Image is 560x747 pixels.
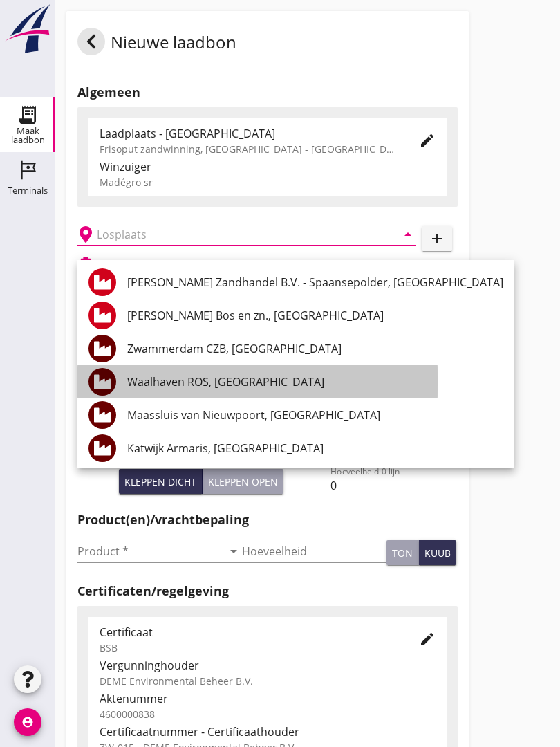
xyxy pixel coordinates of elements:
div: Vergunninghouder [100,657,436,674]
input: Product * [77,540,223,562]
div: Kleppen open [208,474,278,489]
div: Madégro sr [100,175,436,190]
h2: Algemeen [77,83,458,102]
button: kuub [419,540,456,565]
h2: Product(en)/vrachtbepaling [77,510,458,529]
input: Losplaats [97,223,377,246]
h2: Beladen vaartuig [100,257,170,270]
i: add [429,230,445,247]
div: Nieuwe laadbon [77,28,236,61]
img: logo-small.a267ee39.svg [3,3,53,55]
div: Kleppen dicht [124,474,196,489]
div: Waalhaven ROS, [GEOGRAPHIC_DATA] [127,373,503,390]
div: ton [392,546,413,560]
i: arrow_drop_down [400,226,416,243]
div: Laadplaats - [GEOGRAPHIC_DATA] [100,125,397,142]
i: account_circle [14,708,41,736]
i: edit [419,631,436,647]
div: kuub [424,546,451,560]
div: [PERSON_NAME] Bos en zn., [GEOGRAPHIC_DATA] [127,307,503,324]
div: DEME Environmental Beheer B.V. [100,674,436,688]
div: BSB [100,640,397,655]
div: Frisoput zandwinning, [GEOGRAPHIC_DATA] - [GEOGRAPHIC_DATA]. [100,142,397,156]
button: ton [386,540,419,565]
input: Hoeveelheid 0-lijn [330,474,457,497]
div: Terminals [8,186,48,195]
div: Certificaatnummer - Certificaathouder [100,723,436,740]
input: Hoeveelheid [242,540,387,562]
i: edit [419,132,436,149]
div: Aktenummer [100,690,436,707]
div: Winzuiger [100,158,436,175]
div: Maassluis van Nieuwpoort, [GEOGRAPHIC_DATA] [127,407,503,423]
button: Kleppen open [203,469,283,494]
button: Kleppen dicht [119,469,203,494]
div: Zwammerdam CZB, [GEOGRAPHIC_DATA] [127,340,503,357]
i: arrow_drop_down [225,543,242,560]
div: Katwijk Armaris, [GEOGRAPHIC_DATA] [127,440,503,456]
h2: Certificaten/regelgeving [77,582,458,600]
div: [PERSON_NAME] Zandhandel B.V. - Spaansepolder, [GEOGRAPHIC_DATA] [127,274,503,290]
div: 4600000838 [100,707,436,721]
div: Certificaat [100,624,397,640]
